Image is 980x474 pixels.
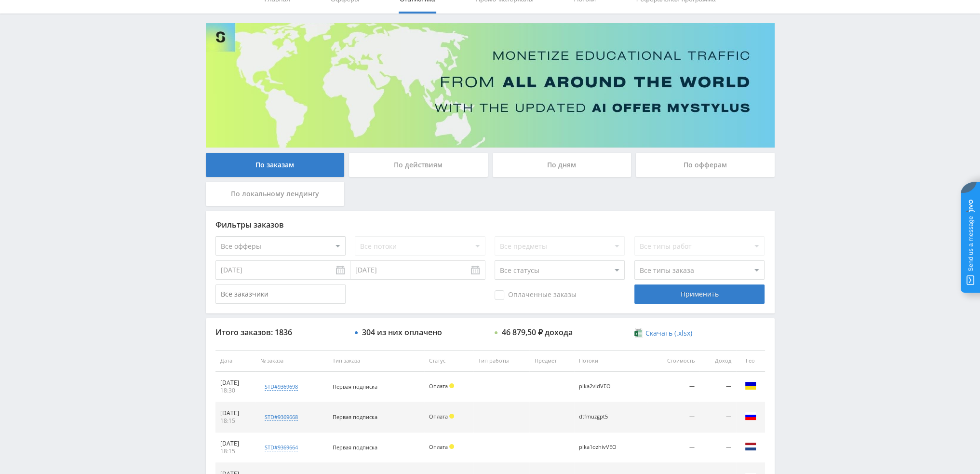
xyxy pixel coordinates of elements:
[699,402,736,433] td: —
[645,329,692,337] span: Скачать (.xlsx)
[255,350,328,372] th: № заказа
[220,447,251,455] div: 18:15
[699,350,736,372] th: Доход
[699,372,736,402] td: —
[333,413,377,420] span: Первая подписка
[699,433,736,463] td: —
[745,410,756,422] img: rus.png
[206,153,345,177] div: По заказам
[647,433,699,463] td: —
[220,409,251,417] div: [DATE]
[429,382,448,390] span: Оплата
[647,402,699,433] td: —
[647,372,699,402] td: —
[215,328,346,337] div: Итого заказов: 1836
[495,290,577,300] span: Оплаченные заказы
[265,444,298,451] div: std#9369664
[206,23,775,148] img: Banner
[215,220,765,229] div: Фильтры заказов
[634,328,643,338] img: xlsx
[745,441,756,452] img: nld.png
[220,417,251,425] div: 18:15
[502,328,573,337] div: 46 879,50 ₽ дохода
[579,383,622,390] div: pika2vidVEO
[220,440,251,447] div: [DATE]
[449,414,454,419] span: Холд
[449,444,454,449] span: Холд
[634,284,765,304] div: Применить
[745,380,756,392] img: ukr.png
[220,387,251,394] div: 18:30
[574,350,647,372] th: Потоки
[429,443,448,450] span: Оплата
[736,350,765,372] th: Гео
[333,444,377,451] span: Первая подписка
[647,350,699,372] th: Стоимость
[265,413,298,421] div: std#9369668
[215,284,346,304] input: Все заказчики
[636,153,775,177] div: По офферам
[473,350,530,372] th: Тип работы
[328,350,424,372] th: Тип заказа
[529,350,574,372] th: Предмет
[493,153,631,177] div: По дням
[579,414,622,420] div: dtfmuzgpt5
[265,383,298,391] div: std#9369698
[449,383,454,388] span: Холд
[579,444,622,450] div: pika1ozhivVEO
[333,383,377,390] span: Первая подписка
[362,328,442,337] div: 304 из них оплачено
[429,413,448,420] span: Оплата
[634,328,692,338] a: Скачать (.xlsx)
[215,350,255,372] th: Дата
[424,350,473,372] th: Статус
[220,379,251,387] div: [DATE]
[206,182,345,206] div: По локальному лендингу
[349,153,488,177] div: По действиям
